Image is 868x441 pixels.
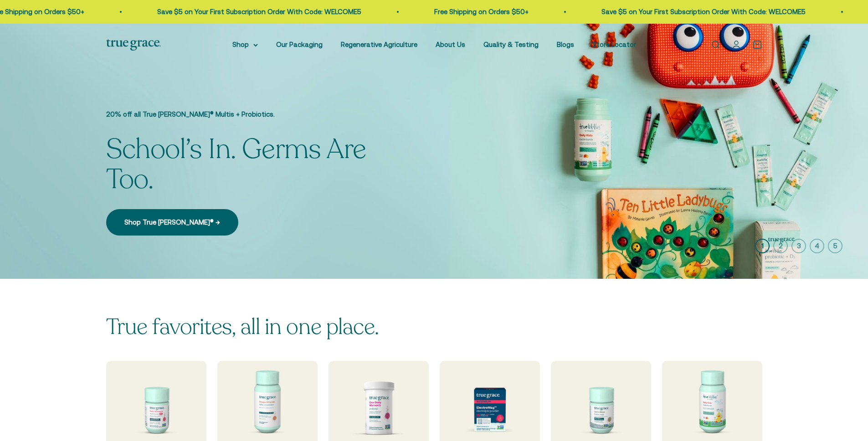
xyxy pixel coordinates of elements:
[106,312,379,342] split-lines: True favorites, all in one place.
[106,131,366,198] split-lines: School’s In. Germs Are Too.
[791,239,806,253] button: 3
[436,41,465,48] a: About Us
[106,209,238,236] a: Shop True [PERSON_NAME]® →
[151,6,355,17] p: Save $5 on Your First Subscription Order With Code: WELCOME5
[557,41,574,48] a: Blogs
[596,6,800,17] p: Save $5 on Your First Subscription Order With Code: WELCOME5
[483,41,539,48] a: Quality & Testing
[232,39,258,50] summary: Shop
[773,239,788,253] button: 2
[428,8,523,15] a: Free Shipping on Orders $50+
[341,41,417,48] a: Regenerative Agriculture
[828,239,842,253] button: 5
[755,239,770,253] button: 1
[276,41,323,48] a: Our Packaging
[810,239,824,253] button: 4
[106,109,407,120] p: 20% off all True [PERSON_NAME]® Multis + Probiotics.
[592,41,636,48] a: Store Locator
